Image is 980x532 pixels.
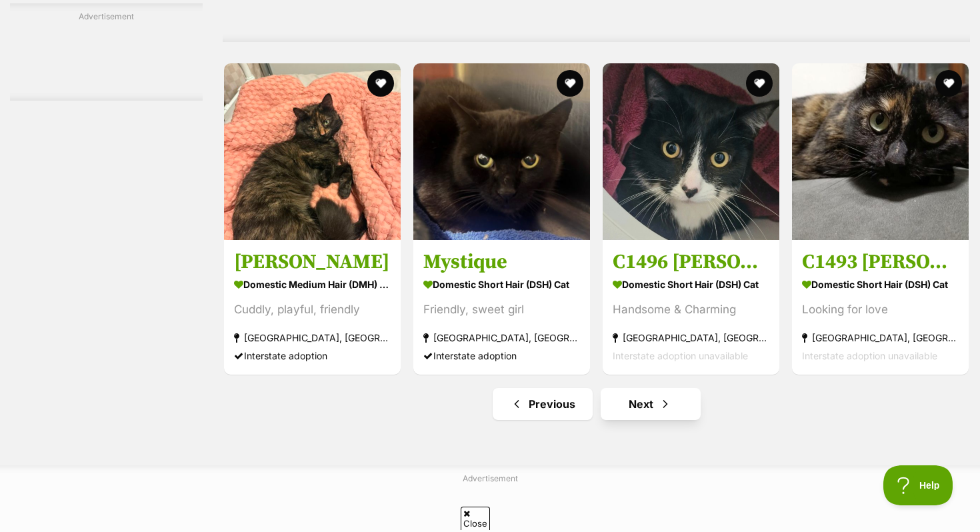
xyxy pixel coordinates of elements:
div: Advertisement [10,3,203,101]
div: Interstate adoption [423,347,580,365]
strong: [GEOGRAPHIC_DATA], [GEOGRAPHIC_DATA] [802,329,959,347]
button: favourite [557,70,583,97]
button: favourite [935,70,962,97]
div: Friendly, sweet girl [423,301,580,319]
img: Mystique - Domestic Short Hair (DSH) Cat [413,63,590,240]
a: Next page [601,388,701,420]
h3: C1493 [PERSON_NAME] [802,249,959,275]
a: [PERSON_NAME] Domestic Medium Hair (DMH) Cat Cuddly, playful, friendly [GEOGRAPHIC_DATA], [GEOGRA... [224,239,401,375]
a: Mystique Domestic Short Hair (DSH) Cat Friendly, sweet girl [GEOGRAPHIC_DATA], [GEOGRAPHIC_DATA] ... [413,239,590,375]
a: C1496 [PERSON_NAME] Domestic Short Hair (DSH) Cat Handsome & Charming [GEOGRAPHIC_DATA], [GEOGRAP... [603,239,779,375]
strong: Domestic Medium Hair (DMH) Cat [234,275,391,294]
iframe: Help Scout Beacon - Open [883,465,953,505]
div: Cuddly, playful, friendly [234,301,391,319]
img: C1493 Bobby - Domestic Short Hair (DSH) Cat [792,63,969,240]
strong: Domestic Short Hair (DSH) Cat [613,275,769,294]
strong: Domestic Short Hair (DSH) Cat [802,275,959,294]
strong: [GEOGRAPHIC_DATA], [GEOGRAPHIC_DATA] [234,329,391,347]
strong: Domestic Short Hair (DSH) Cat [423,275,580,294]
a: C1493 [PERSON_NAME] Domestic Short Hair (DSH) Cat Looking for love [GEOGRAPHIC_DATA], [GEOGRAPHIC... [792,239,969,375]
h3: [PERSON_NAME] [234,249,391,275]
h3: Mystique [423,249,580,275]
h3: C1496 [PERSON_NAME] [613,249,769,275]
strong: [GEOGRAPHIC_DATA], [GEOGRAPHIC_DATA] [423,329,580,347]
div: Looking for love [802,301,959,319]
img: C1496 Andy - Domestic Short Hair (DSH) Cat [603,63,779,240]
span: Close [461,507,490,530]
button: favourite [367,70,394,97]
strong: [GEOGRAPHIC_DATA], [GEOGRAPHIC_DATA] [613,329,769,347]
span: Interstate adoption unavailable [802,350,937,361]
div: Interstate adoption [234,347,391,365]
a: Previous page [493,388,593,420]
img: Norma - Domestic Medium Hair (DMH) Cat [224,63,401,240]
span: Interstate adoption unavailable [613,350,748,361]
div: Handsome & Charming [613,301,769,319]
nav: Pagination [223,388,970,420]
button: favourite [746,70,773,97]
